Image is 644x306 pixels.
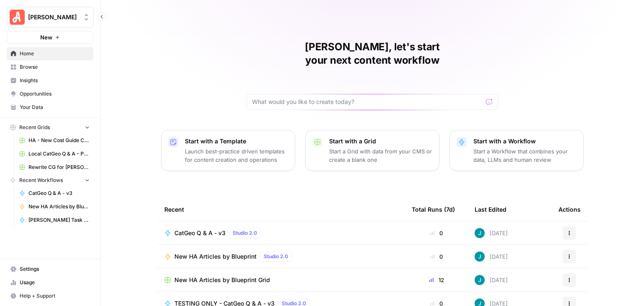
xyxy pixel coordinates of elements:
span: Recent Grids [19,124,50,131]
span: Help + Support [20,292,90,300]
span: New HA Articles by Blueprint Grid [174,276,270,284]
p: Start with a Grid [329,137,432,145]
p: Start a Workflow that combines your data, LLMs and human review [473,147,576,164]
button: Help + Support [7,289,93,303]
a: Usage [7,276,93,289]
span: Local CatGeo Q & A - Pass/Fail v2 Grid [29,150,90,158]
a: HA - New Cost Guide Creation Grid [16,134,93,147]
button: Workspace: Angi [7,7,93,28]
span: Studio 2.0 [233,229,257,237]
span: [PERSON_NAME] [28,13,79,21]
div: 0 [412,229,461,237]
span: Rewrite CG for [PERSON_NAME] - Grading version Grid [29,163,90,171]
button: Recent Workflows [7,174,93,187]
input: What would you like to create today? [252,98,483,106]
button: New [7,31,93,44]
span: Home [20,50,90,57]
div: [DATE] [475,228,508,238]
span: Studio 2.0 [264,253,288,260]
a: [PERSON_NAME] Task Tail New/ Update CG w/ Internal Links [16,213,93,227]
div: [DATE] [475,275,508,285]
span: Recent Workflows [19,176,63,184]
button: Recent Grids [7,121,93,134]
span: New [40,33,52,41]
span: Opportunities [20,90,90,98]
button: Start with a GridStart a Grid with data from your CMS or create a blank one [305,130,439,171]
p: Start a Grid with data from your CMS or create a blank one [329,147,432,164]
a: Rewrite CG for [PERSON_NAME] - Grading version Grid [16,161,93,174]
a: Browse [7,60,93,74]
a: Settings [7,262,93,276]
a: CatGeo Q & A - v3 [16,187,93,200]
span: Your Data [20,104,90,111]
div: [DATE] [475,252,508,262]
div: 12 [412,276,461,284]
a: New HA Articles by Blueprint [16,200,93,213]
p: Start with a Workflow [473,137,576,145]
img: gsxx783f1ftko5iaboo3rry1rxa5 [475,228,485,238]
a: New HA Articles by Blueprint Grid [164,276,398,284]
span: Usage [20,279,90,286]
span: Browse [20,63,90,71]
div: Last Edited [475,198,506,221]
div: Total Runs (7d) [412,198,455,221]
a: Insights [7,74,93,87]
h1: [PERSON_NAME], let's start your next content workflow [247,40,498,67]
span: CatGeo Q & A - v3 [174,229,226,237]
button: Start with a WorkflowStart a Workflow that combines your data, LLMs and human review [449,130,584,171]
a: Your Data [7,101,93,114]
p: Start with a Template [185,137,288,145]
div: Actions [558,198,581,221]
span: New HA Articles by Blueprint [29,203,90,210]
a: Home [7,47,93,60]
span: [PERSON_NAME] Task Tail New/ Update CG w/ Internal Links [29,216,90,224]
span: HA - New Cost Guide Creation Grid [29,137,90,144]
div: Recent [164,198,398,221]
img: gsxx783f1ftko5iaboo3rry1rxa5 [475,275,485,285]
img: Angi Logo [10,10,25,25]
p: Launch best-practice driven templates for content creation and operations [185,147,288,164]
a: CatGeo Q & A - v3Studio 2.0 [164,228,398,238]
a: New HA Articles by BlueprintStudio 2.0 [164,252,398,262]
span: Settings [20,265,90,273]
span: Insights [20,77,90,84]
button: Start with a TemplateLaunch best-practice driven templates for content creation and operations [161,130,295,171]
span: New HA Articles by Blueprint [174,252,257,261]
div: 0 [412,252,461,261]
a: Local CatGeo Q & A - Pass/Fail v2 Grid [16,147,93,161]
a: Opportunities [7,87,93,101]
img: gsxx783f1ftko5iaboo3rry1rxa5 [475,252,485,262]
span: CatGeo Q & A - v3 [29,189,90,197]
